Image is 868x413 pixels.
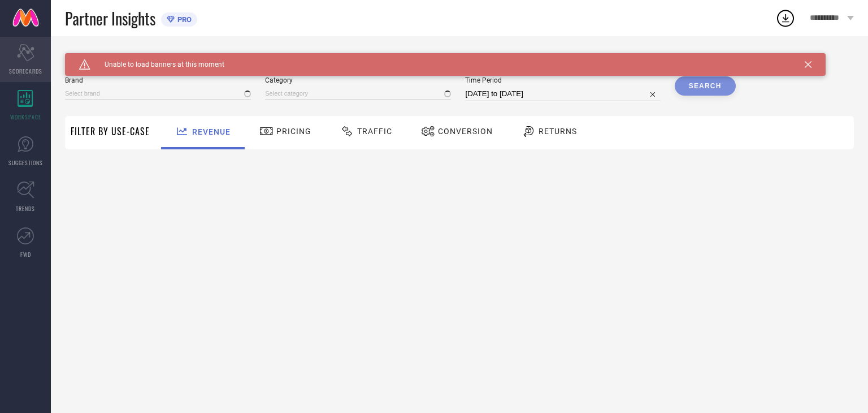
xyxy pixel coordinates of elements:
[438,127,493,136] span: Conversion
[276,127,311,136] span: Pricing
[175,15,192,24] span: PRO
[10,113,41,121] span: WORKSPACE
[192,127,231,136] span: Revenue
[9,67,42,75] span: SCORECARDS
[465,87,660,101] input: Select time period
[65,76,251,84] span: Brand
[90,61,224,68] span: Unable to load banners at this moment
[8,158,43,167] span: SUGGESTIONS
[20,250,31,259] span: FWD
[65,7,155,30] span: Partner Insights
[65,88,251,100] input: Select brand
[16,204,35,213] span: TRENDS
[71,124,150,138] span: Filter By Use-Case
[265,88,451,100] input: Select category
[465,76,660,84] span: Time Period
[65,53,144,62] span: SYSTEM WORKSPACE
[265,76,451,84] span: Category
[539,127,577,136] span: Returns
[775,8,796,28] div: Open download list
[357,127,392,136] span: Traffic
